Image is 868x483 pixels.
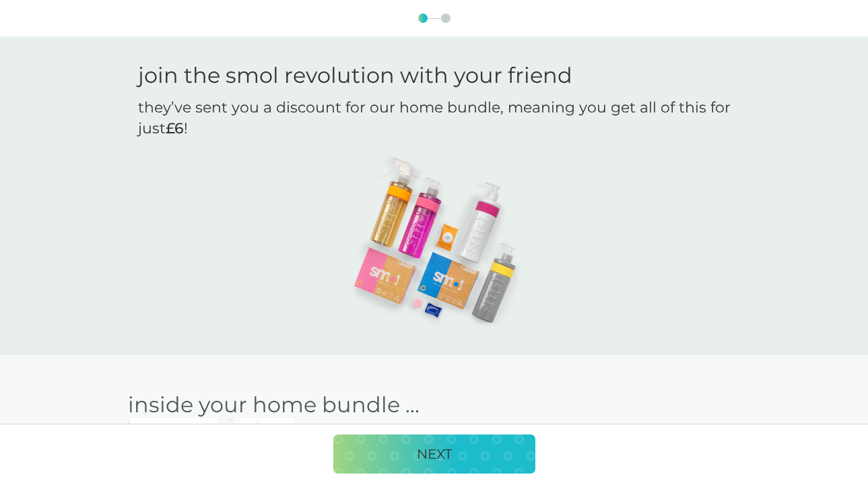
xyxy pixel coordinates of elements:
[138,63,731,88] h1: join the smol revolution with your friend
[128,392,741,418] h2: inside your home bundle ...
[417,443,452,465] p: NEXT
[138,98,731,139] p: they’ve sent you a discount for our home bundle, meaning you get all of this for just !
[166,119,184,137] strong: £6
[333,434,535,474] button: NEXT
